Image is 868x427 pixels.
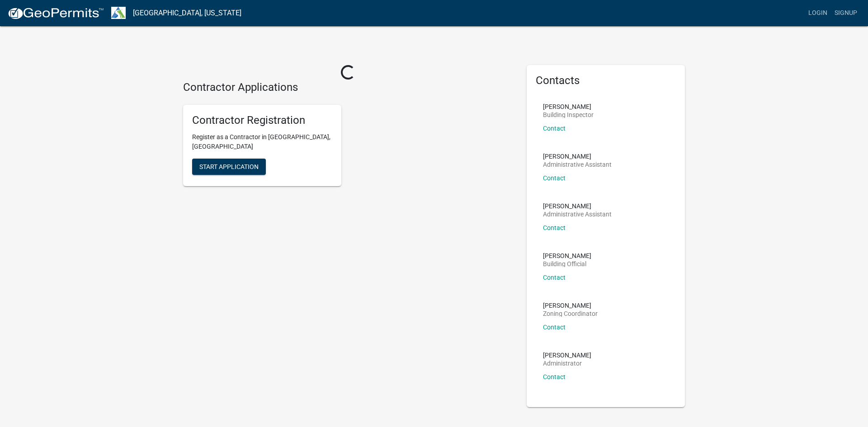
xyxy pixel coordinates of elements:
[543,112,594,118] p: Building Inspector
[183,81,513,94] h4: Contractor Applications
[543,161,612,168] p: Administrative Assistant
[192,132,332,151] p: Register as a Contractor in [GEOGRAPHIC_DATA], [GEOGRAPHIC_DATA]
[543,360,591,366] p: Administrator
[543,125,566,132] a: Contact
[192,159,266,175] button: Start Application
[543,324,566,331] a: Contact
[543,103,594,110] p: [PERSON_NAME]
[831,5,861,22] a: Signup
[543,274,566,281] a: Contact
[199,163,259,170] span: Start Application
[543,253,591,259] p: [PERSON_NAME]
[805,5,831,22] a: Login
[192,114,332,127] h5: Contractor Registration
[543,211,612,217] p: Administrative Assistant
[543,153,612,160] p: [PERSON_NAME]
[543,352,591,358] p: [PERSON_NAME]
[133,5,241,21] a: [GEOGRAPHIC_DATA], [US_STATE]
[536,74,676,87] h5: Contacts
[543,373,566,380] a: Contact
[543,261,591,267] p: Building Official
[543,203,612,209] p: [PERSON_NAME]
[111,7,126,19] img: Troup County, Georgia
[543,302,598,309] p: [PERSON_NAME]
[183,81,513,193] wm-workflow-list-section: Contractor Applications
[543,310,598,317] p: Zoning Coordinator
[543,174,566,182] a: Contact
[543,224,566,231] a: Contact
